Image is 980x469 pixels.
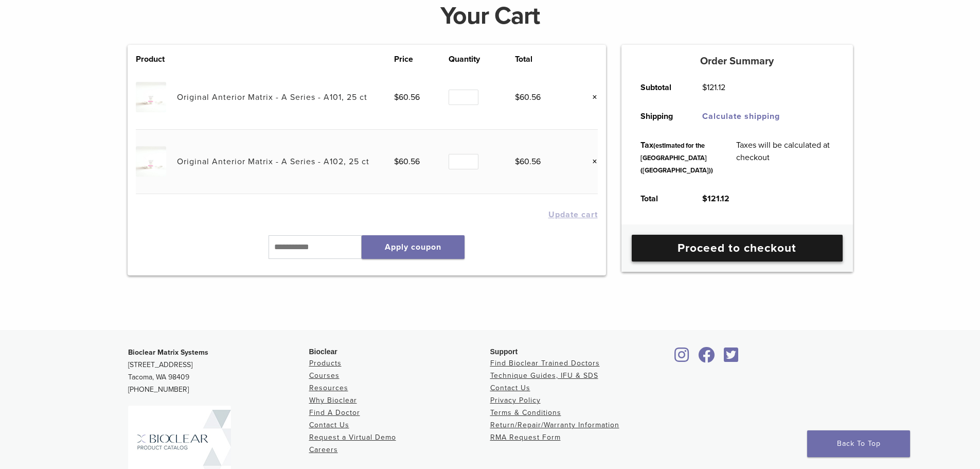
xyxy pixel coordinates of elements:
small: (estimated for the [GEOGRAPHIC_DATA] ([GEOGRAPHIC_DATA])) [640,142,713,175]
h5: Order Summary [621,55,853,67]
th: Subtotal [629,73,691,102]
th: Product [136,53,177,65]
bdi: 60.56 [515,92,541,102]
a: Remove this item [584,155,598,168]
a: Careers [309,445,338,454]
a: Proceed to checkout [632,235,843,262]
a: Find A Doctor [309,408,360,417]
img: Original Anterior Matrix - A Series - A101, 25 ct [136,82,166,112]
bdi: 60.56 [394,92,420,102]
a: Return/Repair/Warranty Information [490,421,619,429]
a: Products [309,359,342,368]
span: $ [515,92,520,102]
bdi: 121.12 [702,194,729,204]
a: Contact Us [309,421,349,429]
a: Privacy Policy [490,396,541,405]
a: RMA Request Form [490,433,561,442]
a: Calculate shipping [702,111,780,121]
strong: Bioclear Matrix Systems [128,348,208,357]
a: Back To Top [807,430,910,457]
a: Resources [309,384,348,392]
th: Price [394,53,449,65]
bdi: 60.56 [515,157,541,167]
span: $ [394,157,399,167]
a: Terms & Conditions [490,408,561,417]
th: Total [629,184,691,213]
th: Tax [629,131,725,184]
a: Remove this item [584,91,598,104]
bdi: 121.12 [702,82,725,93]
p: [STREET_ADDRESS] Tacoma, WA 98409 [PHONE_NUMBER] [128,346,309,396]
img: Original Anterior Matrix - A Series - A102, 25 ct [136,146,166,177]
span: $ [702,194,707,204]
a: Why Bioclear [309,396,357,405]
bdi: 60.56 [394,157,420,167]
a: Original Anterior Matrix - A Series - A101, 25 ct [177,92,367,102]
h1: Your Cart [120,4,861,28]
a: Request a Virtual Demo [309,433,396,442]
span: Bioclear [309,348,337,356]
td: Taxes will be calculated at checkout [725,131,845,184]
th: Quantity [449,53,515,65]
span: $ [515,157,520,167]
span: Support [490,348,518,356]
button: Apply coupon [362,235,465,259]
span: $ [394,92,399,102]
a: Find Bioclear Trained Doctors [490,359,600,368]
a: Bioclear [671,353,693,363]
a: Bioclear [695,353,719,363]
a: Technique Guides, IFU & SDS [490,371,598,380]
a: Courses [309,371,340,380]
button: Update cart [548,211,598,219]
span: $ [702,82,707,93]
a: Bioclear [721,353,742,363]
th: Total [515,53,569,65]
a: Original Anterior Matrix - A Series - A102, 25 ct [177,157,369,167]
a: Contact Us [490,384,530,392]
th: Shipping [629,102,691,131]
